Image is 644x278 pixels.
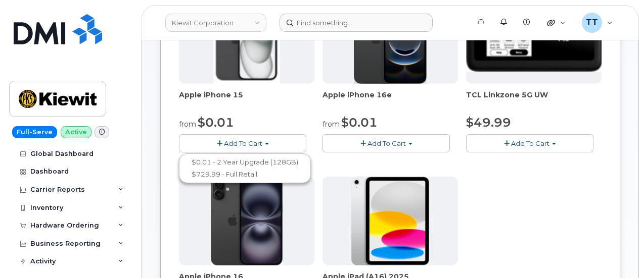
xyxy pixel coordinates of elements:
[179,134,306,152] button: Add To Cart
[511,139,549,147] span: Add To Cart
[323,90,458,110] div: Apple iPhone 16e
[165,14,266,32] a: Kiewit Corporation
[575,13,620,33] div: Travis Tedesco
[367,139,406,147] span: Add To Cart
[351,177,430,265] img: ipad_11.png
[323,134,450,152] button: Add To Cart
[179,90,314,110] div: Apple iPhone 15
[540,13,573,33] div: Quicklinks
[466,115,511,130] span: $49.99
[323,120,340,129] small: from
[466,134,593,152] button: Add To Cart
[224,139,262,147] span: Add To Cart
[466,90,602,110] div: TCL Linkzone 5G UW
[586,17,598,29] span: TT
[211,177,282,265] img: iphone_16_plus.png
[198,115,234,130] span: $0.01
[280,14,433,32] input: Find something...
[600,234,636,270] iframe: Messenger Launcher
[181,168,308,181] a: $729.99 - Full Retail
[181,156,308,169] a: $0.01 - 2 Year Upgrade (128GB)
[179,120,196,129] small: from
[341,115,378,130] span: $0.01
